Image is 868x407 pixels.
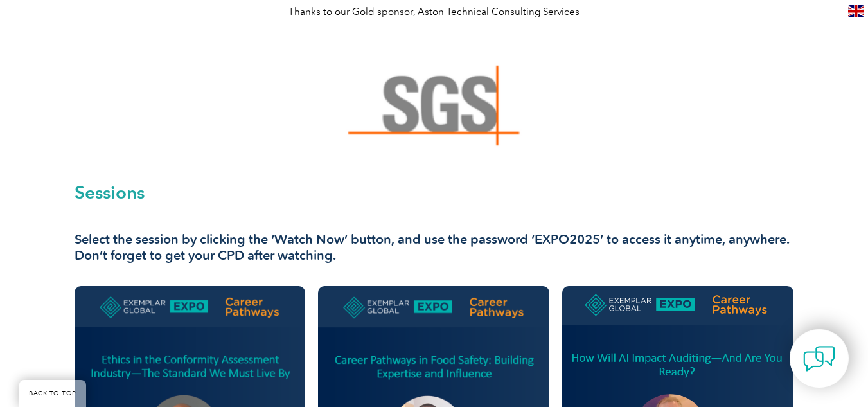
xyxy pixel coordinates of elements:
[848,5,864,17] img: en
[803,343,835,375] img: contact-chat.png
[75,183,794,201] h2: Sessions
[75,5,794,19] p: Thanks to our Gold sponsor, Aston Technical Consulting Services
[75,231,794,264] h3: Select the session by clicking the ‘Watch Now’ button, and use the password ‘EXPO2025’ to access ...
[19,380,86,407] a: BACK TO TOP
